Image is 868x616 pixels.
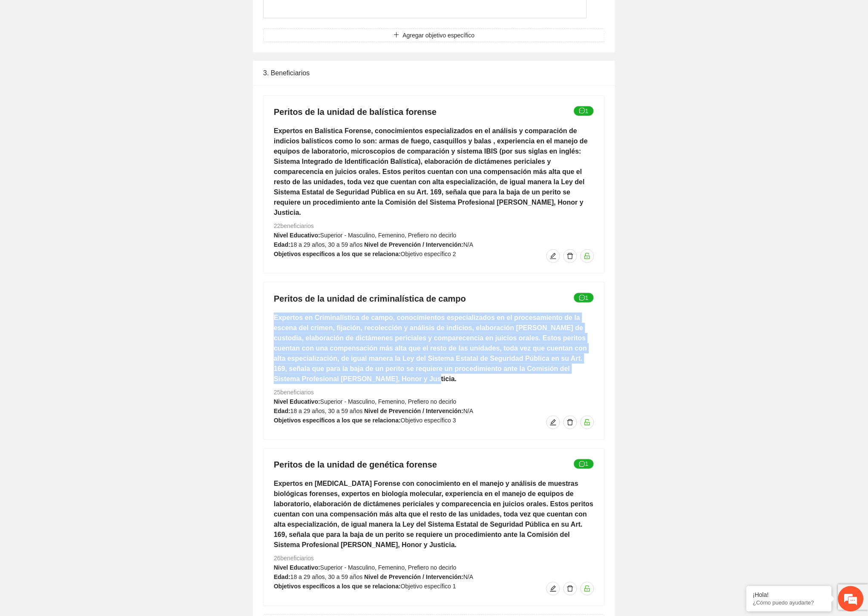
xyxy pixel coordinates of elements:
h4: Peritos de la unidad de balística forense [274,106,594,118]
span: Objetivo específico 2 [401,251,456,257]
span: message [579,461,585,468]
strong: Edad: [274,408,290,414]
strong: Nivel Educativo: [274,398,320,405]
h5: Expertos en Criminalística de campo, conocimientos especializados en el procesamiento de la escen... [274,313,594,384]
span: N/A [463,574,473,581]
span: N/A [463,408,473,414]
button: delete [563,249,577,263]
span: 18 a 29 años, 30 a 59 años [290,574,363,581]
span: unlock [581,585,594,592]
span: 26 beneficiarios [274,555,314,562]
button: edit [546,416,560,429]
div: 3. Beneficiarios [263,61,605,85]
button: delete [563,416,577,429]
span: 22 beneficiarios [274,222,314,229]
button: unlock [581,582,594,596]
button: delete [563,582,577,596]
strong: Objetivos específicos a los que se relaciona: [274,583,401,590]
span: Agregar objetivo específico [403,31,475,40]
strong: Objetivos específicos a los que se relaciona: [274,417,401,424]
span: 18 a 29 años, 30 a 59 años [290,408,363,414]
strong: Nivel de Prevención / Intervención: [364,574,463,581]
button: unlock [581,416,594,429]
span: 18 a 29 años, 30 a 59 años [290,241,363,248]
span: 25 beneficiarios [274,389,314,396]
h4: Peritos de la unidad de genética forense [274,459,594,471]
div: ¡Hola! [753,592,825,599]
strong: Edad: [274,241,290,248]
h5: Expertos en [MEDICAL_DATA] Forense con conocimiento en el manejo y análisis de muestras biológica... [274,479,594,550]
div: Minimizar ventana de chat en vivo [140,4,160,25]
h5: Expertos en Balística Forense, conocimientos especializados en el análisis y comparación de indic... [274,126,594,218]
span: unlock [581,419,594,426]
strong: Objetivos específicos a los que se relaciona: [274,251,401,257]
span: delete [564,419,577,426]
strong: Nivel de Prevención / Intervención: [364,241,463,248]
span: plus [394,32,400,39]
span: message [579,295,585,302]
span: Objetivo específico 1 [401,583,456,590]
span: edit [547,585,560,592]
button: edit [546,582,560,596]
span: Estamos en línea. [49,114,118,200]
span: Superior - Masculino, Femenino, Prefiero no decirlo [320,565,457,571]
span: edit [547,419,560,426]
span: edit [547,253,560,260]
p: ¿Cómo puedo ayudarte? [753,600,825,606]
span: unlock [581,253,594,260]
button: edit [546,249,560,263]
textarea: Escriba su mensaje y pulse “Intro” [4,232,162,262]
strong: Nivel Educativo: [274,565,320,571]
span: Superior - Masculino, Femenino, Prefiero no decirlo [320,232,457,239]
span: delete [564,585,577,592]
button: message1 [574,293,594,303]
span: N/A [463,241,473,248]
strong: Edad: [274,574,290,581]
button: plusAgregar objetivo específico [263,29,605,42]
button: unlock [581,249,594,263]
span: Superior - Masculino, Femenino, Prefiero no decirlo [320,398,457,405]
strong: Nivel de Prevención / Intervención: [364,408,463,414]
div: Chatee con nosotros ahora [44,43,143,54]
h4: Peritos de la unidad de criminalística de campo [274,293,594,305]
button: message1 [574,106,594,116]
span: message [579,108,585,114]
strong: Nivel Educativo: [274,232,320,239]
span: delete [564,253,577,260]
span: Objetivo específico 3 [401,417,456,424]
button: message1 [574,459,594,469]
